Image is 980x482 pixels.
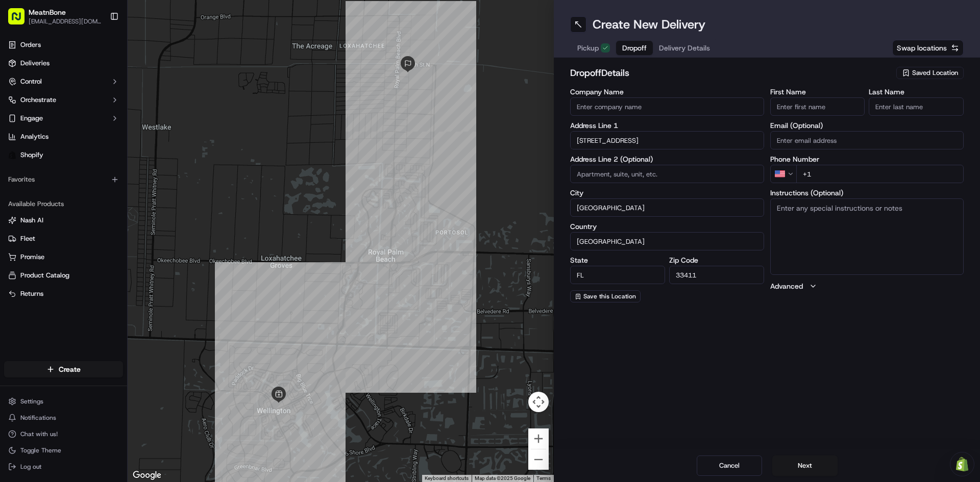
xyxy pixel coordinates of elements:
button: Create [4,361,123,377]
label: City [570,189,764,196]
span: Map data ©2025 Google [475,475,530,481]
label: Address Line 1 [570,122,764,129]
div: Available Products [4,196,123,212]
span: Toggle Theme [20,446,61,454]
span: API Documentation [96,148,164,158]
h2: dropoff Details [570,66,890,80]
a: 💻API Documentation [82,144,168,162]
a: Open this area in Google Maps (opens a new window) [130,469,164,482]
button: Advanced [770,281,964,291]
input: Enter email address [770,131,964,149]
span: Orders [20,40,41,49]
input: Apartment, suite, unit, etc. [570,165,764,183]
button: Save this Location [570,290,641,302]
button: Map camera controls [528,392,549,412]
input: Enter zip code [669,266,764,284]
a: Returns [8,289,119,298]
button: Fleet [4,231,123,247]
label: Phone Number [770,156,964,163]
button: Zoom in [528,428,549,449]
button: Promise [4,249,123,265]
img: Nash [10,10,31,31]
button: Keyboard shortcuts [425,475,469,482]
button: Toggle Theme [4,443,123,458]
label: Email (Optional) [770,122,964,129]
a: 📗Knowledge Base [6,144,82,162]
input: Got a question? Start typing here... [27,66,184,77]
div: We're available if you need us! [35,108,129,116]
a: Powered byPylon [72,172,124,181]
span: Save this Location [583,292,636,300]
span: Nash AI [20,216,43,225]
label: First Name [770,88,865,95]
input: Enter country [570,232,764,250]
button: Engage [4,110,123,126]
button: Start new chat [174,100,186,113]
a: Product Catalog [8,271,119,280]
span: Promise [20,252,44,262]
span: Control [20,77,42,86]
button: Zoom out [528,449,549,470]
span: Notifications [20,414,56,422]
span: Analytics [20,132,48,141]
div: 📗 [10,149,18,157]
button: Control [4,73,123,90]
img: Shopify logo [8,151,16,159]
span: Pickup [577,43,599,53]
span: Product Catalog [20,271,69,280]
button: [EMAIL_ADDRESS][DOMAIN_NAME] [29,17,102,26]
button: MeatnBone [29,7,66,17]
span: Engage [20,114,43,123]
span: Chat with us! [20,430,58,438]
span: Shopify [20,150,43,160]
span: Orchestrate [20,95,56,105]
img: Google [130,469,164,482]
img: 1736555255976-a54dd68f-1ca7-489b-9aae-adbdc363a1c4 [10,97,29,116]
span: Deliveries [20,59,50,68]
div: Favorites [4,171,123,188]
span: Swap locations [897,43,947,53]
div: 💻 [86,149,94,157]
span: Saved Location [912,68,958,78]
span: Fleet [20,234,35,243]
button: MeatnBone[EMAIL_ADDRESS][DOMAIN_NAME] [4,4,106,29]
a: Nash AI [8,216,119,225]
button: Log out [4,460,123,474]
button: Notifications [4,411,123,425]
label: Country [570,223,764,230]
input: Enter company name [570,97,764,116]
label: Company Name [570,88,764,95]
span: Knowledge Base [20,148,78,158]
button: Settings [4,394,123,409]
span: Dropoff [622,43,647,53]
input: Enter phone number [796,165,964,183]
input: Enter address [570,131,764,149]
a: Deliveries [4,55,123,71]
a: Orders [4,37,123,53]
p: Welcome 👋 [10,41,186,57]
button: Nash AI [4,212,123,229]
a: Analytics [4,129,123,145]
span: Returns [20,289,43,298]
span: Create [59,364,81,374]
button: Product Catalog [4,267,123,284]
a: Promise [8,252,119,262]
a: Fleet [8,234,119,243]
label: Zip Code [669,257,764,264]
button: Returns [4,286,123,302]
button: Saved Location [896,66,964,80]
span: Pylon [102,173,124,181]
span: Settings [20,397,43,405]
input: Enter first name [770,97,865,116]
input: Enter city [570,198,764,217]
h1: Create New Delivery [593,16,705,33]
label: Last Name [869,88,964,95]
button: Swap locations [892,40,964,56]
label: State [570,257,665,264]
div: Start new chat [35,97,167,108]
input: Enter state [570,266,665,284]
input: Enter last name [869,97,964,116]
button: Chat with us! [4,427,123,441]
a: Terms (opens in new tab) [536,475,551,481]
